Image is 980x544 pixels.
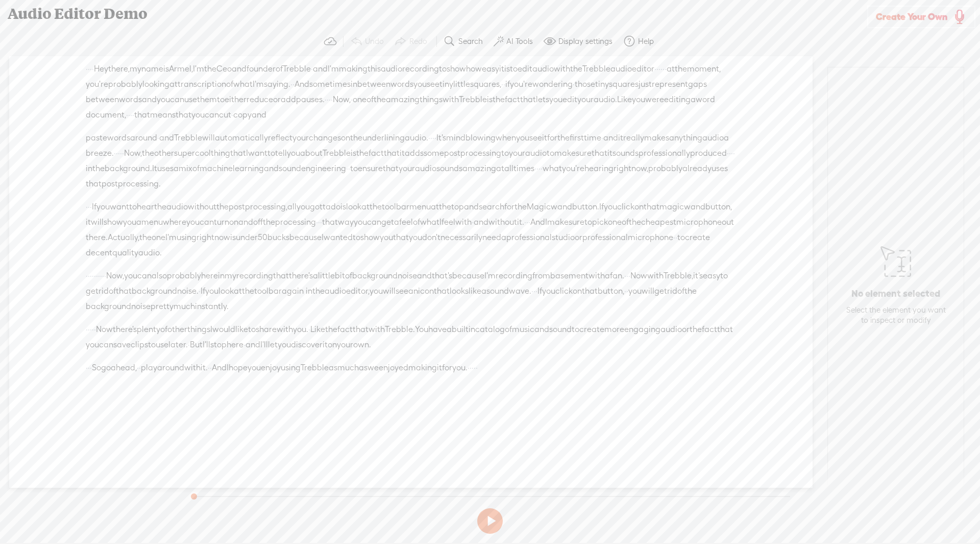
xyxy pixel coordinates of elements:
[487,92,493,107] span: is
[157,130,159,146] span: ·
[90,61,92,77] span: ·
[327,92,329,107] span: ·
[197,92,217,107] span: them
[331,92,333,107] span: ·
[656,61,658,77] span: ·
[609,77,639,92] span: squares
[118,176,161,192] span: processing.
[510,77,532,92] span: you're
[554,61,570,77] span: with
[217,92,225,107] span: to
[346,31,390,52] button: Undo
[729,146,731,161] span: ·
[211,146,230,161] span: thing
[436,130,446,146] span: It's
[431,199,439,215] span: at
[268,130,292,146] span: reflect
[400,146,405,161] span: it
[86,176,102,192] span: that
[424,146,444,161] span: some
[731,146,733,161] span: ·
[570,130,584,146] span: first
[325,92,327,107] span: ·
[430,130,432,146] span: ·
[687,61,721,77] span: moment,
[536,92,549,107] span: lets
[639,77,652,92] span: just
[428,130,430,146] span: ·
[432,130,434,146] span: ·
[592,146,607,161] span: that
[328,61,339,77] span: I'm
[654,61,656,77] span: ·
[617,92,632,107] span: Like
[253,77,264,92] span: I'm
[292,77,295,92] span: ·
[386,92,420,107] span: amazing
[409,199,431,215] span: menu
[558,36,612,46] label: Display settings
[652,77,688,92] span: represent
[300,146,323,161] span: about
[505,92,520,107] span: fact
[623,130,644,146] span: really
[119,92,142,107] span: words
[702,130,724,146] span: audio
[122,146,124,161] span: ·
[130,130,157,146] span: around
[279,161,301,176] span: sound
[369,146,384,161] span: fact
[350,130,362,146] span: the
[114,146,116,161] span: ·
[479,199,504,215] span: search
[366,92,374,107] span: of
[108,61,130,77] span: there,
[128,107,130,123] span: ·
[549,92,562,107] span: you
[130,61,141,77] span: my
[264,161,279,176] span: and
[601,130,603,146] span: ·
[231,107,233,123] span: ·
[439,61,447,77] span: to
[159,130,174,146] span: and
[724,130,729,146] span: a
[420,92,443,107] span: things
[193,61,204,77] span: I'm
[501,77,503,92] span: ·
[233,161,264,176] span: learning
[205,107,219,123] span: can
[648,161,682,176] span: probably
[142,92,157,107] span: and
[142,146,154,161] span: the
[660,61,663,77] span: ·
[297,199,310,215] span: you
[503,77,505,92] span: ·
[137,199,154,215] span: hear
[229,199,245,215] span: post
[645,92,664,107] span: were
[176,107,191,123] span: that
[510,61,518,77] span: to
[570,61,582,77] span: the
[102,176,118,192] span: post
[92,161,105,176] span: the
[290,77,292,92] span: ·
[584,130,601,146] span: time
[154,146,174,161] span: other
[301,161,346,176] span: engineering
[88,199,90,215] span: ·
[470,77,501,92] span: squares,
[292,130,309,146] span: your
[547,130,557,146] span: for
[733,146,735,161] span: ·
[607,146,612,161] span: it
[179,161,192,176] span: mix
[339,61,367,77] span: making
[86,130,107,146] span: paste
[276,61,283,77] span: of
[509,146,525,161] span: your
[141,61,163,77] span: name
[675,61,687,77] span: the
[169,61,193,77] span: Armel,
